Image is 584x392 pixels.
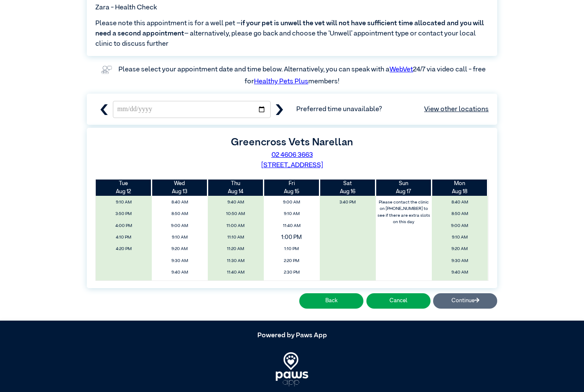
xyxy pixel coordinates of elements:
span: 2:20 PM [266,256,317,266]
span: 3:50 PM [98,209,150,219]
img: vet [98,63,115,77]
a: 02 4606 3663 [271,152,313,159]
span: 4:20 PM [98,244,150,254]
label: Please contact the clinic on [PHONE_NUMBER] to see if there are extra slots on this day [376,197,431,227]
span: 11:20 AM [210,244,261,254]
span: 1:00 PM [210,279,261,289]
th: Aug 15 [264,180,320,196]
span: 1:10 PM [266,244,317,254]
a: Healthy Pets Plus [254,78,308,85]
button: Back [299,293,363,308]
span: 9:00 AM [266,197,317,207]
button: Cancel [366,293,431,308]
a: [STREET_ADDRESS] [261,162,323,169]
span: 9:00 AM [434,221,485,231]
span: 1:00 PM [258,231,325,244]
th: Aug 17 [376,180,432,196]
span: 9:40 AM [154,268,206,277]
span: 10:20 AM [434,279,485,289]
span: Preferred time unavailable? [296,104,489,115]
span: 10:50 AM [210,209,261,219]
span: 9:20 AM [434,244,485,254]
span: 3:40 PM [322,197,373,207]
span: 4:00 PM [98,221,150,231]
span: 11:10 AM [210,233,261,242]
span: 11:40 AM [210,268,261,277]
span: Please note this appointment is for a well pet – – alternatively, please go back and choose the ‘... [95,18,489,49]
span: 9:10 AM [434,233,485,242]
span: Zara - Health Check [95,3,157,13]
span: 8:40 AM [434,197,485,207]
th: Aug 14 [208,180,264,196]
span: 2:40 PM [266,279,317,289]
span: 8:50 AM [434,209,485,219]
span: if your pet is unwell the vet will not have sufficient time allocated and you will need a second ... [95,20,484,37]
a: WebVet [389,66,413,73]
span: 4:10 PM [98,233,150,242]
th: Aug 16 [320,180,376,196]
a: View other locations [424,104,489,115]
span: 11:40 AM [266,221,317,231]
span: 11:00 AM [210,221,261,231]
span: 9:00 AM [154,221,206,231]
span: 11:30 AM [210,256,261,266]
th: Aug 18 [432,180,488,196]
h5: Powered by Paws App [87,332,497,340]
span: 9:50 AM [154,279,206,289]
label: Please select your appointment date and time below. Alternatively, you can speak with a 24/7 via ... [118,66,487,85]
img: PawsApp [276,352,309,386]
span: 9:40 AM [210,197,261,207]
span: 9:30 AM [154,256,206,266]
span: 9:40 AM [434,268,485,277]
th: Aug 12 [96,180,152,196]
span: 9:10 AM [98,197,150,207]
label: Greencross Vets Narellan [231,137,353,147]
span: 9:30 AM [434,256,485,266]
span: 9:10 AM [266,209,317,219]
span: 8:40 AM [154,197,206,207]
span: 8:50 AM [154,209,206,219]
span: 2:30 PM [266,268,317,277]
span: 9:10 AM [154,233,206,242]
span: 9:20 AM [154,244,206,254]
th: Aug 13 [152,180,208,196]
